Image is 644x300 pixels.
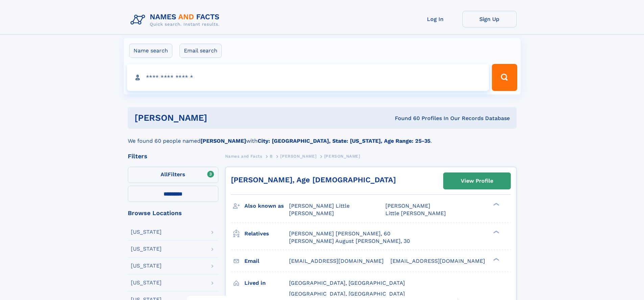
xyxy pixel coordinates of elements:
b: [PERSON_NAME] [200,138,246,144]
div: [US_STATE] [131,246,162,252]
div: Found 60 Profiles In Our Records Database [301,115,510,122]
div: Filters [128,153,218,159]
label: Email search [180,44,222,58]
div: Browse Locations [128,210,218,216]
div: View Profile [461,173,493,189]
a: [PERSON_NAME] August [PERSON_NAME], 30 [289,237,410,245]
h3: Relatives [244,228,289,239]
a: B [270,152,273,160]
span: [GEOGRAPHIC_DATA], [GEOGRAPHIC_DATA] [289,280,405,286]
label: Filters [128,167,218,183]
span: [PERSON_NAME] [385,203,430,209]
div: ❯ [492,202,500,207]
a: View Profile [444,173,510,189]
h3: Email [244,255,289,267]
span: [PERSON_NAME] [324,154,360,159]
a: Log In [408,11,462,27]
div: ❯ [492,257,500,261]
input: search input [127,64,489,91]
a: Names and Facts [225,152,262,160]
button: Search Button [492,64,517,91]
div: We found 60 people named with . [128,129,517,145]
a: [PERSON_NAME] [280,152,316,160]
div: ❯ [492,230,500,234]
div: [US_STATE] [131,229,162,235]
a: [PERSON_NAME] [PERSON_NAME], 60 [289,230,390,237]
h1: [PERSON_NAME] [135,114,301,122]
span: [PERSON_NAME] Little [289,203,350,209]
a: Sign Up [462,11,517,27]
span: [PERSON_NAME] [280,154,316,159]
h3: Lived in [244,277,289,289]
span: All [161,171,168,178]
span: [PERSON_NAME] [289,210,334,216]
a: [PERSON_NAME], Age [DEMOGRAPHIC_DATA] [231,176,396,184]
div: [US_STATE] [131,280,162,285]
span: [GEOGRAPHIC_DATA], [GEOGRAPHIC_DATA] [289,291,405,297]
div: [US_STATE] [131,263,162,269]
b: City: [GEOGRAPHIC_DATA], State: [US_STATE], Age Range: 25-35 [258,138,430,144]
span: B [270,154,273,159]
h3: Also known as [244,200,289,212]
span: [EMAIL_ADDRESS][DOMAIN_NAME] [289,258,384,264]
label: Name search [129,44,172,58]
img: Logo Names and Facts [128,11,225,29]
span: [EMAIL_ADDRESS][DOMAIN_NAME] [390,258,485,264]
span: Little [PERSON_NAME] [385,210,446,216]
